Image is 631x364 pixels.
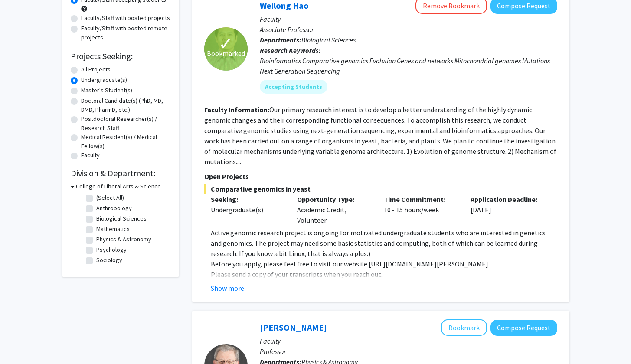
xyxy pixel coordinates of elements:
[96,204,132,213] label: Anthropology
[71,51,170,62] h2: Projects Seeking:
[81,75,127,84] label: Undergraduate(s)
[211,283,244,293] button: Show more
[211,205,284,215] div: Undergraduate(s)
[204,105,269,114] b: Faculty Information:
[211,227,557,259] p: Active genomic research project is ongoing for motivated undergraduate students who are intereste...
[260,14,557,24] p: Faculty
[96,193,124,202] label: (Select All)
[377,194,464,225] div: 10 - 15 hours/week
[260,46,321,55] b: Research Keywords:
[7,325,37,357] iframe: Chat
[96,224,130,234] label: Mathematics
[81,133,170,151] label: Medical Resident(s) / Medical Fellow(s)
[384,194,458,205] p: Time Commitment:
[204,184,557,194] span: Comparative genomics in yeast
[81,24,170,42] label: Faculty/Staff with posted remote projects
[96,245,127,254] label: Psychology
[81,114,170,133] label: Postdoctoral Researcher(s) / Research Staff
[260,55,557,76] div: Bioinformatics Comparative genomics Evolution Genes and networks Mitochondrial genomes Mutations ...
[81,96,170,114] label: Doctoral Candidate(s) (PhD, MD, DMD, PharmD, etc.)
[81,151,100,160] label: Faculty
[211,194,284,205] p: Seeking:
[96,214,147,223] label: Biological Sciences
[81,86,132,95] label: Master's Student(s)
[96,235,151,244] label: Physics & Astronomy
[464,194,551,225] div: [DATE]
[471,194,544,205] p: Application Deadline:
[260,36,301,44] b: Departments:
[71,168,170,179] h2: Division & Department:
[260,24,557,35] p: Associate Professor
[211,269,557,279] p: Please send a copy of your transcripts when you reach out.
[76,182,161,191] h3: College of Liberal Arts & Science
[96,256,122,265] label: Sociology
[490,320,557,336] button: Compose Request to Robert Harr
[260,322,327,333] a: [PERSON_NAME]
[211,259,557,269] p: Before you apply, please feel free to visit our website [URL][DOMAIN_NAME][PERSON_NAME]
[207,48,245,58] span: Bookmarked
[219,39,233,48] span: ✓
[441,319,487,336] button: Add Robert Harr to Bookmarks
[260,336,557,346] p: Faculty
[260,80,327,94] mat-chip: Accepting Students
[81,13,170,23] label: Faculty/Staff with posted projects
[204,171,557,182] p: Open Projects
[260,346,557,357] p: Professor
[297,194,371,205] p: Opportunity Type:
[291,194,377,225] div: Academic Credit, Volunteer
[81,65,111,74] label: All Projects
[301,36,356,44] span: Biological Sciences
[204,105,556,166] fg-read-more: Our primary research interest is to develop a better understanding of the highly dynamic genomic ...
